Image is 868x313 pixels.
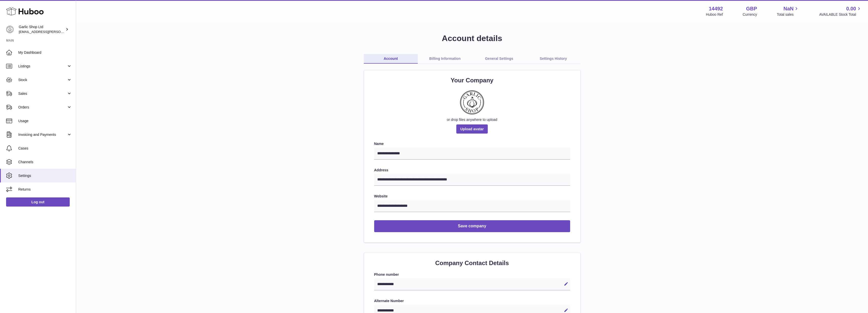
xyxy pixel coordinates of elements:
[374,220,570,232] button: Save company
[819,12,862,17] span: AVAILABLE Stock Total
[18,146,72,151] span: Cases
[18,64,67,69] span: Listings
[374,76,570,84] h2: Your Company
[706,12,723,17] div: Huboo Ref
[19,25,64,34] div: Garlic Shop Ltd
[18,160,72,164] span: Channels
[709,5,723,12] strong: 14492
[472,54,526,64] a: General Settings
[777,12,799,17] span: Total sales
[18,132,67,137] span: Invoicing and Payments
[84,33,860,44] h1: Account details
[18,78,67,82] span: Stock
[743,12,757,17] div: Currency
[374,141,570,146] label: Name
[846,5,856,12] span: 0.00
[364,54,418,64] a: Account
[374,194,570,199] label: Website
[374,117,570,122] div: or drop files anywhere to upload
[456,124,488,134] span: Upload avatar
[526,54,581,64] a: Settings History
[18,119,72,123] span: Usage
[18,105,67,110] span: Orders
[374,259,570,267] h2: Company Contact Details
[6,26,14,33] img: alec.veit@garlicshop.co.uk
[746,5,757,12] strong: GBP
[18,91,67,96] span: Sales
[6,197,70,207] a: Log out
[18,50,72,55] span: My Dashboard
[418,54,472,64] a: Billing Information
[777,5,799,17] a: NaN Total sales
[374,299,570,303] label: Alternate Number
[374,168,570,173] label: Address
[18,187,72,192] span: Returns
[18,173,72,178] span: Settings
[783,5,793,12] span: NaN
[374,272,570,277] label: Phone number
[459,90,485,115] img: Garlic-Shop.jpg
[19,30,102,34] span: [EMAIL_ADDRESS][PERSON_NAME][DOMAIN_NAME]
[819,5,862,17] a: 0.00 AVAILABLE Stock Total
